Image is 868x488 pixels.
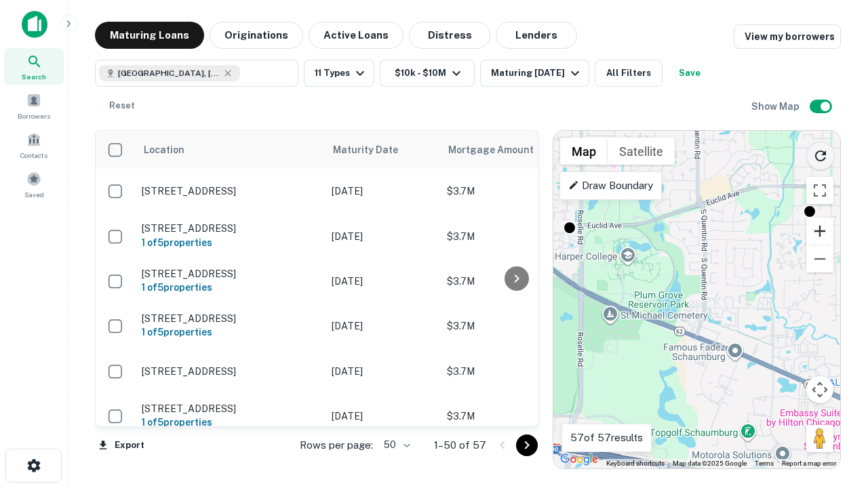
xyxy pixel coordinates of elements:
p: Rows per page: [300,437,373,453]
img: Google [557,451,601,468]
h6: 1 of 5 properties [142,325,318,340]
a: View my borrowers [734,24,841,49]
div: Maturing [DATE] [491,65,583,81]
a: Report a map error [782,460,836,467]
th: Mortgage Amount [440,131,589,169]
span: Search [22,71,46,82]
p: $3.7M [447,364,583,379]
p: [DATE] [332,409,433,424]
button: Reset [100,92,144,119]
p: [DATE] [332,184,433,199]
div: 50 [378,435,412,455]
span: Borrowers [18,110,50,121]
button: Lenders [496,22,577,49]
iframe: Chat Widget [800,380,868,445]
p: [DATE] [332,364,433,379]
p: $3.7M [447,409,583,424]
button: Show satellite imagery [608,138,675,165]
button: Zoom out [806,245,833,272]
p: $3.7M [447,274,583,289]
span: Location [143,142,184,158]
p: Draw Boundary [568,178,653,194]
span: Saved [24,189,44,200]
button: Show street map [560,138,608,165]
span: Maturity Date [333,142,416,158]
p: [DATE] [332,274,433,289]
span: Map data ©2025 Google [673,460,747,467]
p: [STREET_ADDRESS] [142,222,318,235]
button: Active Loans [309,22,403,49]
p: $3.7M [447,319,583,333]
h6: 1 of 5 properties [142,280,318,295]
span: [GEOGRAPHIC_DATA], [GEOGRAPHIC_DATA] [118,67,220,79]
button: Export [95,435,148,455]
img: capitalize-icon.png [22,11,47,38]
span: Contacts [20,150,47,161]
p: [STREET_ADDRESS] [142,268,318,280]
a: Terms (opens in new tab) [755,460,774,467]
button: Maturing [DATE] [480,60,589,87]
p: [STREET_ADDRESS] [142,403,318,415]
th: Maturity Date [325,131,440,169]
p: [STREET_ADDRESS] [142,185,318,197]
p: [STREET_ADDRESS] [142,365,318,378]
a: Contacts [4,127,64,163]
p: [STREET_ADDRESS] [142,312,318,325]
button: Map camera controls [806,376,833,403]
button: Zoom in [806,218,833,245]
button: Maturing Loans [95,22,204,49]
button: Toggle fullscreen view [806,177,833,204]
th: Location [135,131,325,169]
a: Search [4,48,64,85]
button: Save your search to get updates of matches that match your search criteria. [668,60,711,87]
button: 11 Types [304,60,374,87]
button: $10k - $10M [380,60,475,87]
h6: 1 of 5 properties [142,415,318,430]
h6: Show Map [751,99,802,114]
button: All Filters [595,60,663,87]
button: Keyboard shortcuts [606,459,665,468]
p: $3.7M [447,184,583,199]
p: $3.7M [447,229,583,244]
button: Distress [409,22,490,49]
p: 57 of 57 results [570,430,643,446]
a: Borrowers [4,87,64,124]
p: [DATE] [332,229,433,244]
button: Reload search area [806,142,835,170]
button: Go to next page [516,434,538,456]
p: 1–50 of 57 [434,437,486,453]
a: Open this area in Google Maps (opens a new window) [557,451,601,468]
span: Mortgage Amount [448,142,551,158]
div: 0 0 [553,131,840,468]
h6: 1 of 5 properties [142,235,318,250]
p: [DATE] [332,319,433,333]
a: Saved [4,166,64,203]
button: Originations [210,22,303,49]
